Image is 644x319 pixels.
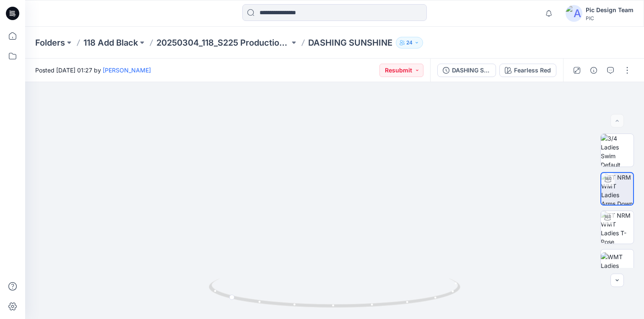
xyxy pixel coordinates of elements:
[601,134,634,167] img: 3/4 Ladies Swim Default
[566,5,582,22] img: avatar
[103,67,151,74] a: [PERSON_NAME]
[452,66,491,75] div: DASHING SUNSHINE
[587,64,600,77] button: Details
[308,37,392,49] p: DASHING SUNSHINE
[83,37,138,49] a: 118 Add Black
[601,173,633,205] img: TT NRM WMT Ladies Arms Down
[514,66,551,75] div: Fearless Red
[35,37,65,49] a: Folders
[499,64,556,77] button: Fearless Red
[601,211,634,244] img: TT NRM WMT Ladies T-Pose
[586,5,634,15] div: Pic Design Team
[437,64,496,77] button: DASHING SUNSHINE
[156,37,290,49] a: 20250304_118_S225 Production For Mod
[35,66,151,75] span: Posted [DATE] 01:27 by
[406,38,413,47] p: 24
[396,37,423,49] button: 24
[586,15,634,21] div: PIC
[601,252,634,279] img: WMT Ladies Swim Front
